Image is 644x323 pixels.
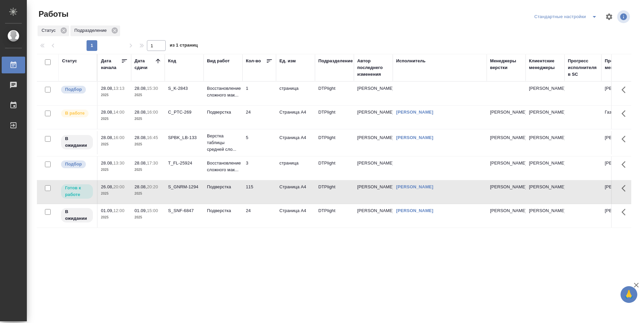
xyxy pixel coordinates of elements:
[526,204,565,228] td: [PERSON_NAME]
[568,58,598,78] div: Прогресс исполнителя в SC
[168,207,200,214] div: S_SNF-6847
[396,135,433,140] a: [PERSON_NAME]
[135,184,147,189] p: 28.08,
[490,109,522,116] p: [PERSON_NAME]
[101,135,113,140] p: 28.08,
[113,208,124,213] p: 12:00
[147,135,158,140] p: 16:45
[168,109,200,116] div: C_PTC-269
[60,85,94,94] div: Можно подбирать исполнителей
[135,86,147,91] p: 28.08,
[276,131,315,154] td: Страница А4
[396,110,433,115] a: [PERSON_NAME]
[207,207,239,214] p: Подверстка
[65,161,82,168] p: Подбор
[135,190,161,197] p: 2025
[526,156,565,180] td: [PERSON_NAME]
[135,116,161,122] p: 2025
[526,82,565,105] td: [PERSON_NAME]
[101,92,128,99] p: 2025
[618,131,634,147] button: Здесь прячутся важные кнопки
[101,110,113,115] p: 28.08,
[396,184,433,189] a: [PERSON_NAME]
[315,204,354,228] td: DTPlight
[113,86,124,91] p: 13:13
[601,9,617,25] span: Настроить таблицу
[279,58,296,64] div: Ед. изм
[276,106,315,129] td: Страница А4
[147,86,158,91] p: 15:30
[113,160,124,166] p: 13:30
[529,58,561,71] div: Клиентские менеджеры
[168,134,200,141] div: SPBK_LB-133
[526,180,565,204] td: [PERSON_NAME]
[315,180,354,204] td: DTPlight
[618,204,634,220] button: Здесь прячутся важные кнопки
[70,25,120,36] div: Подразделение
[168,160,200,167] div: T_FL-25924
[315,82,354,105] td: DTPlight
[60,160,94,169] div: Можно подбирать исполнителей
[618,82,634,98] button: Здесь прячутся важные кнопки
[605,58,637,71] div: Проектные менеджеры
[113,184,124,189] p: 20:00
[65,208,89,222] p: В ожидании
[168,85,200,92] div: S_K-2843
[101,141,128,148] p: 2025
[617,10,631,23] span: Посмотреть информацию
[601,82,640,105] td: [PERSON_NAME]
[315,156,354,180] td: DTPlight
[354,180,393,204] td: [PERSON_NAME]
[101,184,113,189] p: 26.08,
[490,184,522,190] p: [PERSON_NAME]
[135,214,161,221] p: 2025
[37,9,68,19] span: Работы
[62,58,77,64] div: Статус
[42,27,58,34] p: Статус
[533,11,601,22] div: split button
[135,135,147,140] p: 28.08,
[135,92,161,99] p: 2025
[170,41,198,51] span: из 1 страниц
[243,131,276,154] td: 5
[601,131,640,154] td: [PERSON_NAME]
[101,208,113,213] p: 01.09,
[60,207,94,223] div: Исполнитель назначен, приступать к работе пока рано
[207,109,239,116] p: Подверстка
[526,106,565,129] td: [PERSON_NAME]
[526,131,565,154] td: [PERSON_NAME]
[60,134,94,150] div: Исполнитель назначен, приступать к работе пока рано
[354,82,393,105] td: [PERSON_NAME]
[101,214,128,221] p: 2025
[601,156,640,180] td: [PERSON_NAME]
[113,110,124,115] p: 14:00
[207,133,239,153] p: Верстка таблицы средней сло...
[135,58,155,71] div: Дата сдачи
[65,185,89,198] p: Готов к работе
[276,204,315,228] td: Страница А4
[601,106,640,129] td: Газизов Ринат
[621,286,637,303] button: 🙏
[396,58,426,64] div: Исполнитель
[101,86,113,91] p: 28.08,
[243,82,276,105] td: 1
[135,110,147,115] p: 28.08,
[101,190,128,197] p: 2025
[357,58,389,78] div: Автор последнего изменения
[101,116,128,122] p: 2025
[396,208,433,213] a: [PERSON_NAME]
[147,160,158,166] p: 17:30
[276,82,315,105] td: страница
[60,109,94,118] div: Исполнитель выполняет работу
[207,85,239,99] p: Восстановление сложного мак...
[113,135,124,140] p: 16:00
[168,184,200,190] div: S_GNRM-1294
[315,131,354,154] td: DTPlight
[354,204,393,228] td: [PERSON_NAME]
[147,110,158,115] p: 16:00
[243,156,276,180] td: 3
[65,86,82,93] p: Подбор
[605,184,637,190] p: [PERSON_NAME]
[276,180,315,204] td: Страница А4
[490,58,522,71] div: Менеджеры верстки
